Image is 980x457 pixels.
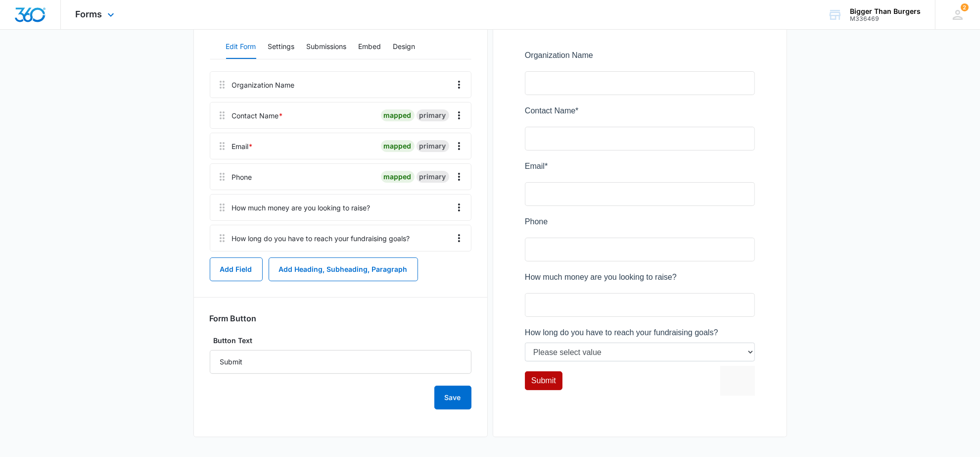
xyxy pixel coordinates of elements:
[195,316,322,346] iframe: reCAPTCHA
[451,107,467,123] button: Overflow Menu
[381,109,415,121] div: mapped
[226,35,256,59] button: Edit Form
[850,7,921,15] div: account name
[451,169,467,185] button: Overflow Menu
[359,35,381,59] button: Embed
[76,9,102,19] span: Forms
[268,35,295,59] button: Settings
[232,203,371,213] div: How much money are you looking to raise?
[451,200,467,215] button: Overflow Menu
[210,335,471,346] label: Button Text
[232,141,253,152] div: Email
[451,77,467,93] button: Overflow Menu
[381,140,415,152] div: mapped
[232,80,295,90] div: Organization Name
[434,386,471,409] button: Save
[381,171,415,183] div: mapped
[451,230,467,246] button: Overflow Menu
[417,140,449,152] div: primary
[210,313,257,323] h3: Form Button
[393,35,416,59] button: Design
[417,171,449,183] div: primary
[232,110,283,121] div: Contact Name
[307,35,347,59] button: Submissions
[850,15,921,22] div: account id
[961,3,969,11] div: notifications count
[269,257,418,281] button: Add Heading, Subheading, Paragraph
[417,109,449,121] div: primary
[6,327,31,335] span: Submit
[451,138,467,154] button: Overflow Menu
[232,172,252,182] div: Phone
[210,257,263,281] button: Add Field
[961,3,969,11] span: 2
[232,233,410,244] div: How long do you have to reach your fundraising goals?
